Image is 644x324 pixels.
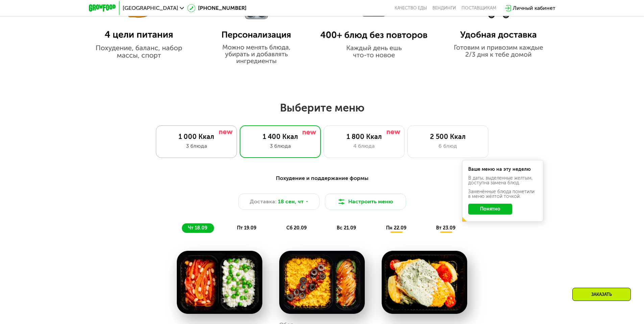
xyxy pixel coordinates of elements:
button: Настроить меню [325,194,406,210]
div: Заказать [572,288,631,301]
span: [GEOGRAPHIC_DATA] [123,5,178,11]
div: 2 500 Ккал [414,133,481,141]
div: Ваше меню на эту неделю [468,167,537,172]
div: Похудение и поддержание формы [122,174,522,183]
span: Доставка: [250,198,277,206]
span: вт 23.09 [436,225,455,231]
div: В даты, выделенные желтым, доступна замена блюд. [468,176,537,185]
div: 4 блюда [331,142,398,150]
span: пн 22.09 [386,225,406,231]
div: 1 800 Ккал [331,133,398,141]
div: поставщикам [461,5,496,11]
div: 3 блюда [163,142,230,150]
div: 6 блюд [414,142,481,150]
a: Качество еды [395,5,427,11]
span: чт 18.09 [188,225,207,231]
div: 1 000 Ккал [163,133,230,141]
span: 18 сен, чт [278,198,304,206]
div: Заменённые блюда пометили в меню жёлтой точкой. [468,189,537,199]
div: Личный кабинет [513,4,555,12]
h2: Выберите меню [22,101,622,115]
a: [PHONE_NUMBER] [187,4,246,12]
span: сб 20.09 [286,225,307,231]
span: пт 19.09 [237,225,256,231]
a: Вендинги [432,5,456,11]
span: вс 21.09 [337,225,356,231]
div: 3 блюда [247,142,314,150]
button: Понятно [468,204,512,215]
div: 1 400 Ккал [247,133,314,141]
